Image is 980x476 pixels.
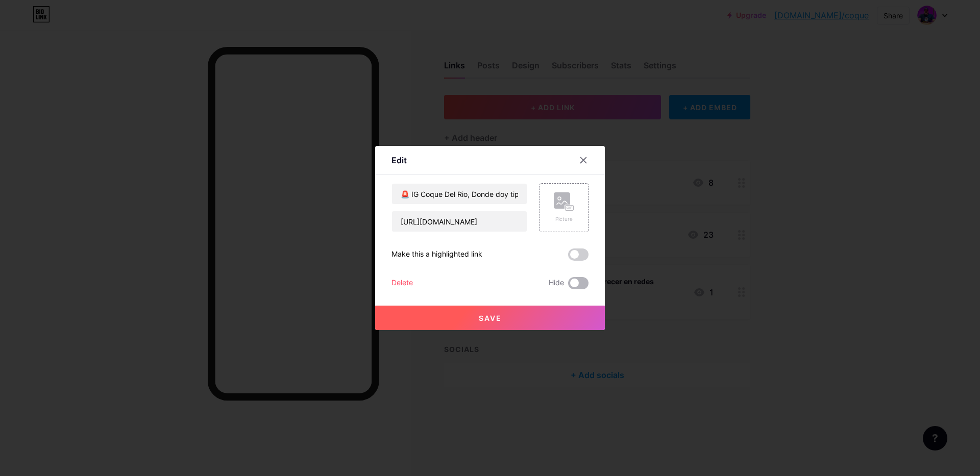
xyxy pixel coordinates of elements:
input: Title [392,184,527,204]
div: Delete [391,277,413,289]
div: Edit [391,154,407,166]
span: Save [479,314,502,322]
button: Save [375,306,605,330]
input: URL [392,211,527,232]
span: Hide [549,277,564,289]
div: Make this a highlighted link [391,248,482,261]
div: Picture [554,215,574,223]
